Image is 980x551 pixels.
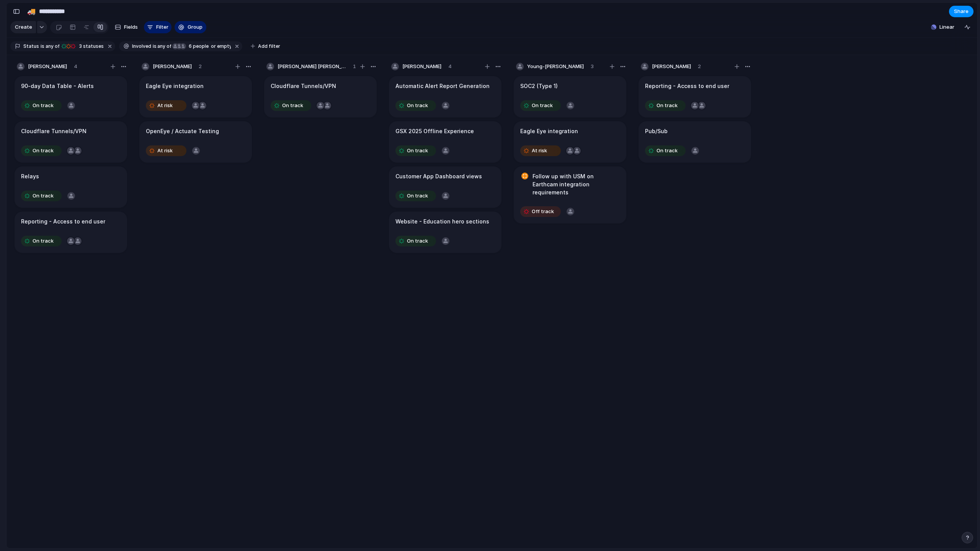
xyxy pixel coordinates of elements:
span: Off track [532,208,554,215]
span: 4 [448,63,452,70]
button: 3 statuses [60,42,105,51]
div: RelaysOn track [15,166,127,208]
span: Add filter [258,43,280,50]
span: 6 [186,43,193,49]
button: At risk [144,99,188,112]
div: Follow up with USM on Earthcam integration requirementsOff track [514,166,626,223]
button: On track [518,99,563,112]
span: Status [23,43,39,50]
span: [PERSON_NAME] [PERSON_NAME] [278,63,346,70]
button: At risk [518,145,563,157]
span: 4 [74,63,77,70]
div: Website - Education hero sectionsOn track [389,212,501,253]
button: On track [394,235,438,247]
span: people [186,43,209,50]
button: 🚚 [25,5,38,18]
span: At risk [157,147,173,155]
button: On track [394,145,438,157]
span: 1 [353,63,356,70]
h1: Eagle Eye integration [146,82,204,90]
h1: Pub/Sub [645,127,668,135]
button: On track [19,235,64,247]
button: On track [19,145,64,157]
span: Share [954,8,969,15]
span: Involved [132,43,151,50]
span: On track [657,102,678,109]
button: On track [643,145,688,157]
span: any of [44,43,59,50]
div: Cloudflare Tunnels/VPNOn track [15,121,127,163]
h1: Cloudflare Tunnels/VPN [21,127,87,135]
span: 3 [591,63,594,70]
span: On track [532,102,553,109]
button: Share [949,6,973,17]
span: On track [282,102,303,109]
span: [PERSON_NAME] [402,63,441,70]
span: 2 [698,63,701,70]
div: 90-day Data Table - AlertsOn track [15,76,127,117]
span: is [153,43,157,50]
h1: Relays [21,172,39,181]
span: [PERSON_NAME] [652,63,691,70]
div: Customer App Dashboard viewsOn track [389,166,501,208]
span: On track [407,192,428,200]
div: Reporting - Access to end userOn track [15,212,127,253]
button: On track [269,99,313,112]
h1: Reporting - Access to end user [21,217,105,226]
span: is [41,43,44,50]
span: On track [33,192,54,200]
button: On track [19,99,64,112]
span: On track [33,102,54,109]
div: Cloudflare Tunnels/VPNOn track [264,76,377,117]
div: Eagle Eye integrationAt risk [514,121,626,163]
div: SOC2 (Type 1)On track [514,76,626,117]
button: Linear [928,21,957,33]
div: 🚚 [27,6,36,16]
button: Off track [518,205,563,218]
button: On track [394,99,438,112]
span: On track [407,237,428,245]
h1: Reporting - Access to end user [645,82,729,90]
h1: Automatic Alert Report Generation [395,82,490,90]
h1: Eagle Eye integration [520,127,578,135]
span: statuses [77,43,104,50]
span: Filter [156,23,168,31]
span: Linear [939,23,954,31]
span: Create [15,23,32,31]
span: On track [33,237,54,245]
h1: Customer App Dashboard views [395,172,482,181]
span: On track [407,102,428,109]
h1: Follow up with USM on Earthcam integration requirements [532,172,620,196]
span: Young-[PERSON_NAME] [527,63,584,70]
span: 2 [199,63,202,70]
div: OpenEye / Actuate TestingAt risk [139,121,252,163]
button: Filter [144,21,171,33]
button: Create [10,21,36,33]
span: On track [407,147,428,155]
h1: GSX 2025 Offline Experience [395,127,474,135]
button: isany of [151,42,173,51]
div: Automatic Alert Report GenerationOn track [389,76,501,117]
button: On track [643,99,688,112]
button: Add filter [246,41,285,52]
span: any of [157,43,171,50]
button: On track [19,190,64,202]
button: 6 peopleor empty [172,42,232,51]
h1: Website - Education hero sections [395,217,489,226]
h1: 90-day Data Table - Alerts [21,82,94,90]
div: Reporting - Access to end userOn track [639,76,751,117]
h1: SOC2 (Type 1) [520,82,558,90]
button: On track [394,190,438,202]
div: GSX 2025 Offline ExperienceOn track [389,121,501,163]
span: At risk [157,102,173,109]
button: Group [175,21,206,33]
button: isany of [39,42,61,51]
h1: Cloudflare Tunnels/VPN [271,82,336,90]
span: 3 [77,43,83,49]
span: Group [188,23,203,31]
span: Fields [124,23,138,31]
button: At risk [144,145,188,157]
span: or empty [210,43,231,50]
span: [PERSON_NAME] [153,63,192,70]
span: [PERSON_NAME] [28,63,67,70]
